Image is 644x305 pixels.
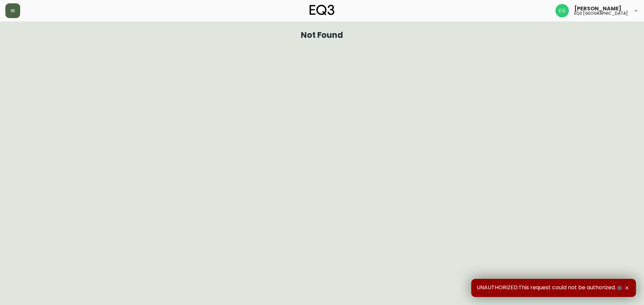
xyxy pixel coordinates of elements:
span: [PERSON_NAME] [574,6,622,11]
span: UNAUTHORIZED:This request could not be authorized. [477,284,623,292]
h5: eq3 [GEOGRAPHIC_DATA] [574,11,628,15]
img: logo [310,5,334,15]
img: db11c1629862fe82d63d0774b1b54d2b [555,4,569,17]
h1: Not Found [301,32,343,38]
